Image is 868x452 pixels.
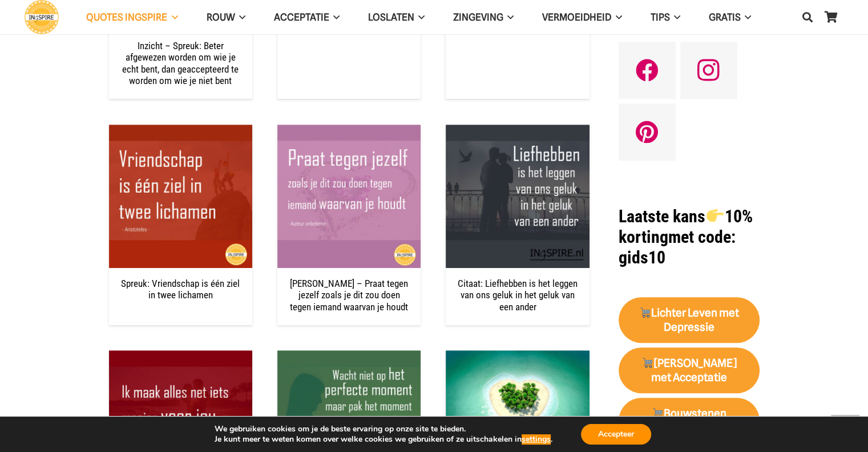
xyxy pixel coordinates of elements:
img: Citaat Aristoteles: Vriendschap is één ziel in twee lichamen [109,125,252,268]
span: Acceptatie [274,11,329,23]
a: Spreuk: Vriendschap is één ziel in twee lichamen [121,278,240,301]
a: 🛒[PERSON_NAME] met Acceptatie [619,347,760,393]
span: TIPS [650,11,669,23]
h1: met code: gids10 [619,206,760,268]
strong: Laatste kans 10% korting [619,206,753,247]
strong: [PERSON_NAME] met Acceptatie [641,357,737,384]
a: Pinterest [619,103,676,161]
a: LoslatenLoslaten Menu [354,3,439,32]
p: We gebruiken cookies om je de beste ervaring op onze site te bieden. [215,424,552,434]
a: GRATISGRATIS Menu [695,3,765,32]
a: Wijsheid – Kies met je hart, je verstand is om keuzes te begrijpen niet om ze te maken [446,351,589,363]
span: Loslaten Menu [414,3,425,31]
img: 🛒 [652,407,663,418]
a: Spreuk – Wacht niet op het perfecte moment maar pak het moment en maak het perfect [277,351,421,363]
span: Loslaten [368,11,414,23]
span: Zingeving [453,11,503,23]
a: Spreuk – Praat tegen jezelf zoals je dit zou doen tegen iemand waarvan je houdt [277,126,421,137]
p: Je kunt meer te weten komen over welke cookies we gebruiken of ze uitschakelen in . [215,434,552,445]
a: Spreuk: Vriendschap is één ziel in twee lichamen [109,126,252,137]
a: Facebook [619,42,676,99]
span: Acceptatie Menu [329,3,340,31]
a: Zoeken [796,3,819,31]
a: AcceptatieAcceptatie Menu [260,3,354,32]
a: 🛒Bouwstenen Zingeving [619,398,760,443]
a: QUOTES INGSPIREQUOTES INGSPIRE Menu [72,3,192,32]
a: Quote – Ik maak alles net iets mooier voor jou [109,351,252,363]
span: VERMOEIDHEID [542,11,611,23]
span: GRATIS [709,11,741,23]
button: Accepteer [581,424,651,445]
a: [PERSON_NAME] – Praat tegen jezelf zoals je dit zou doen tegen iemand waarvan je houdt [290,278,408,313]
span: QUOTES INGSPIRE Menu [167,3,177,31]
a: Citaat: Liefhebben is het leggen van ons geluk in het geluk van een ander [446,126,589,137]
span: TIPS Menu [669,3,680,31]
a: Citaat: Liefhebben is het leggen van ons geluk in het geluk van een ander [458,278,578,313]
a: Instagram [680,42,737,99]
span: ROUW [206,11,235,23]
span: ROUW Menu [235,3,245,31]
span: GRATIS Menu [741,3,751,31]
strong: Lichter Leven met Depressie [639,306,739,334]
span: QUOTES INGSPIRE [86,11,167,23]
img: Spreuk: Praat tegen jezelf zoals je dit zou doen tegen iemand waarvan je houdt [277,125,421,268]
a: Inzicht – Spreuk: Beter afgewezen worden om wie je echt bent, dan geaccepteerd te worden om wie j... [122,40,239,86]
span: Zingeving Menu [503,3,514,31]
a: Terug naar top [831,415,859,443]
a: TIPSTIPS Menu [636,3,694,32]
img: 👉 [706,207,724,224]
a: VERMOEIDHEIDVERMOEIDHEID Menu [528,3,636,32]
img: 🛒 [642,357,653,368]
button: settings [522,434,551,445]
a: 🛒Lichter Leven met Depressie [619,297,760,343]
a: ZingevingZingeving Menu [439,3,528,32]
img: Citaat: Liefhebben is het leggen van ons geluk in het geluk van een ander [446,125,589,268]
img: 🛒 [640,307,651,318]
span: VERMOEIDHEID Menu [611,3,621,31]
strong: Bouwstenen Zingeving [651,407,726,434]
a: ROUWROUW Menu [192,3,259,32]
